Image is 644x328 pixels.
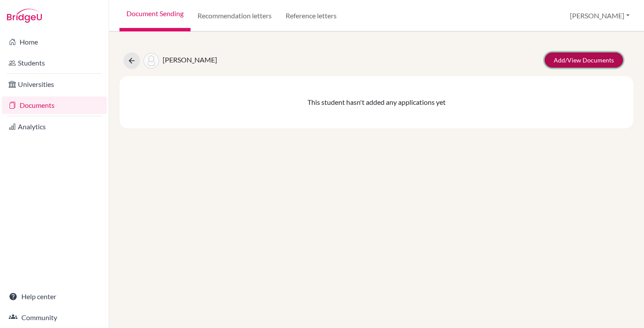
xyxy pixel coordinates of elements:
[163,55,217,64] span: [PERSON_NAME]
[566,7,634,24] button: [PERSON_NAME]
[545,52,623,68] a: Add/View Documents
[2,54,107,72] a: Students
[2,288,107,305] a: Help center
[2,118,107,135] a: Analytics
[2,76,107,93] a: Universities
[7,9,42,23] img: Bridge-U
[2,97,107,114] a: Documents
[2,309,107,326] a: Community
[2,33,107,51] a: Home
[119,76,634,128] div: This student hasn't added any applications yet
